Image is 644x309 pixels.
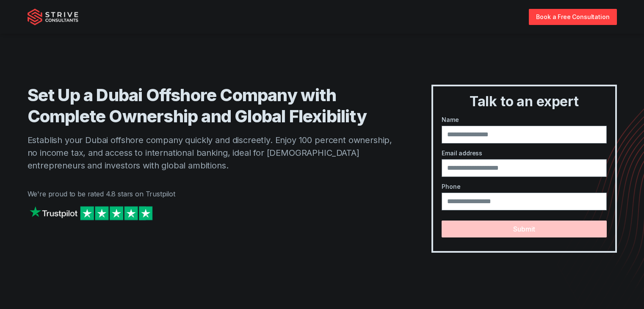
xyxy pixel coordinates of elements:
p: We're proud to be rated 4.8 stars on Trustpilot [28,189,398,199]
a: Book a Free Consultation [529,9,616,25]
h3: Talk to an expert [437,93,611,110]
label: Phone [442,182,606,191]
button: Submit [442,221,606,237]
label: Email address [442,149,606,157]
h1: Set Up a Dubai Offshore Company with Complete Ownership and Global Flexibility [28,85,398,127]
img: Strive Consultants [28,8,78,25]
p: Establish your Dubai offshore company quickly and discreetly. Enjoy 100 percent ownership, no inc... [28,134,398,172]
label: Name [442,115,606,124]
img: Strive on Trustpilot [28,204,155,222]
